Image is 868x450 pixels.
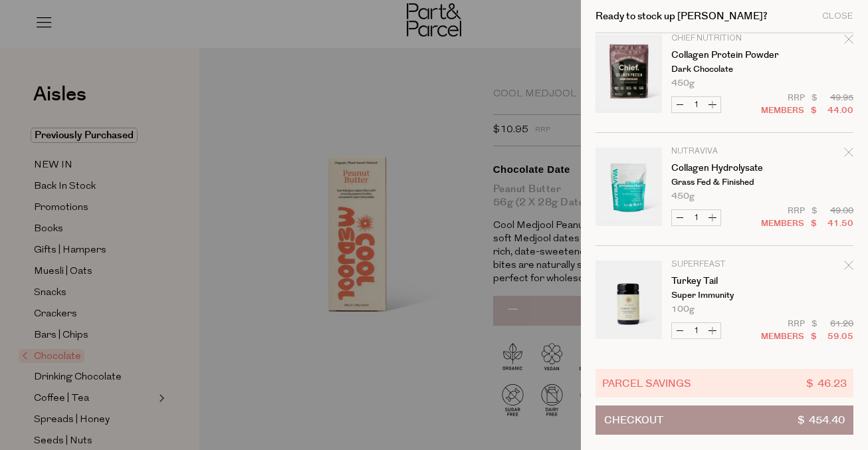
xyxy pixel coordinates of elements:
div: Close [822,12,853,21]
p: Dark Chocolate [671,65,774,74]
p: Grass Fed & Finished [671,178,774,187]
span: 450g [671,79,695,88]
input: QTY Turkey Tail [688,323,705,338]
p: Nutraviva [671,148,774,156]
span: Checkout [604,406,663,434]
input: QTY Collagen Hydrolysate [688,210,705,225]
p: Super Immunity [671,291,774,300]
p: Chief Nutrition [671,35,774,43]
span: $ 454.40 [798,406,845,434]
p: SuperFeast [671,261,774,269]
input: QTY Collagen Protein Powder [688,97,705,112]
div: Remove Turkey Tail [844,259,853,277]
a: Collagen Hydrolysate [671,164,774,173]
span: Parcel Savings [602,376,691,391]
a: Turkey Tail [671,277,774,286]
button: Checkout$ 454.40 [596,405,853,435]
span: 100g [671,305,695,314]
div: Remove Collagen Hydrolysate [844,146,853,164]
a: Collagen Protein Powder [671,51,774,60]
h2: Ready to stock up [PERSON_NAME]? [596,11,768,21]
span: $ 46.23 [806,376,847,391]
span: 450g [671,192,695,201]
div: Remove Collagen Protein Powder [844,33,853,51]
